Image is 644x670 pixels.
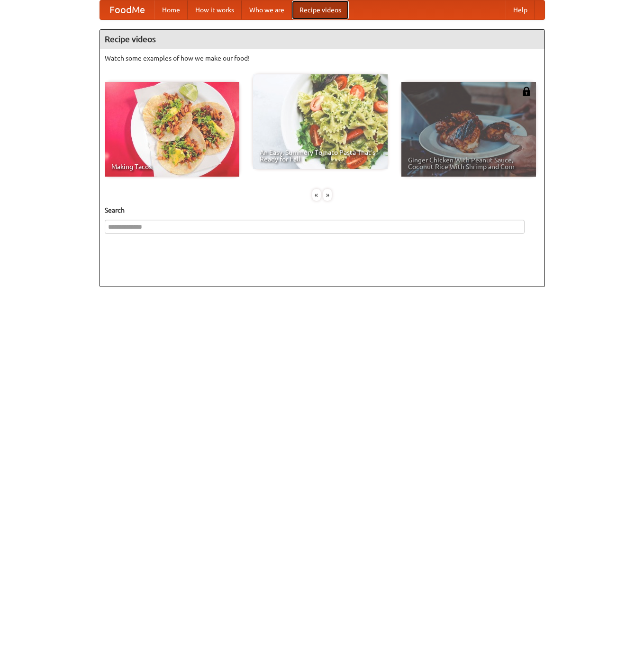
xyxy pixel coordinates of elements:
p: Watch some examples of how we make our food! [105,54,540,63]
a: How it works [188,0,242,19]
h4: Recipe videos [100,30,544,49]
span: Making Tacos [111,163,233,170]
a: Help [506,0,535,19]
div: « [312,189,321,201]
span: An Easy, Summery Tomato Pasta That's Ready for Fall [260,149,381,162]
a: Making Tacos [105,82,239,177]
a: FoodMe [100,0,154,19]
div: » [323,189,332,201]
img: 483408.png [522,87,531,96]
a: Recipe videos [292,0,349,19]
h5: Search [105,205,540,215]
a: An Easy, Summery Tomato Pasta That's Ready for Fall [253,74,388,169]
a: Who we are [242,0,292,19]
a: Home [154,0,188,19]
